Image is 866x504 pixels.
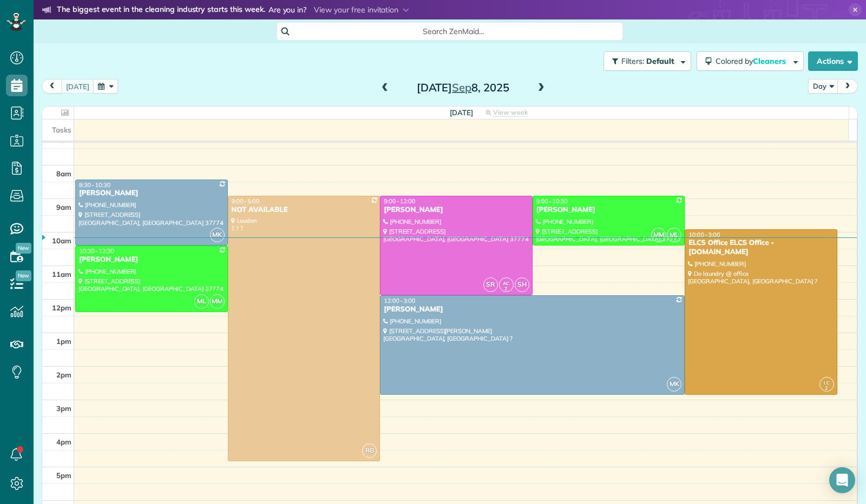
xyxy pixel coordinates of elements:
[450,108,473,117] span: [DATE]
[667,377,681,392] span: MK
[483,277,498,292] span: SR
[78,189,225,198] div: [PERSON_NAME]
[808,79,838,94] button: Day
[56,437,71,446] span: 4pm
[837,79,858,94] button: next
[210,228,225,242] span: MK
[42,79,62,94] button: prev
[395,82,530,94] h2: [DATE] 8, 2025
[52,125,71,134] span: Tasks
[56,203,71,211] span: 9am
[829,467,855,493] div: Open Intercom Messenger
[651,228,666,242] span: MM
[383,305,681,314] div: [PERSON_NAME]
[808,51,858,71] button: Actions
[56,136,71,144] span: 7am
[231,205,377,215] div: NOT AVAILABLE
[57,4,265,16] strong: The biggest event in the cleaning industry starts this week.
[16,243,31,254] span: New
[603,51,691,71] button: Filters: Default
[646,56,675,66] span: Default
[56,370,71,379] span: 2pm
[78,255,225,264] div: [PERSON_NAME]
[598,51,691,71] a: Filters: Default
[452,81,471,94] span: Sep
[536,205,682,215] div: [PERSON_NAME]
[515,277,529,292] span: SH
[16,270,31,281] span: New
[697,51,804,71] button: Colored byCleaners
[56,404,71,413] span: 3pm
[621,56,644,66] span: Filters:
[194,294,209,309] span: ML
[210,294,225,309] span: MM
[56,471,71,480] span: 5pm
[503,280,509,286] span: AC
[52,303,71,312] span: 12pm
[824,380,830,386] span: LC
[667,228,681,242] span: ML
[688,231,720,238] span: 10:00 - 3:00
[268,4,307,16] span: Are you in?
[79,247,114,255] span: 10:30 - 12:30
[383,205,529,215] div: [PERSON_NAME]
[500,284,513,294] small: 2
[688,238,834,257] div: ELCS Office ELCS Office - [DOMAIN_NAME]
[232,197,260,205] span: 9:00 - 5:00
[536,197,568,205] span: 9:00 - 10:30
[61,79,94,94] button: [DATE]
[56,337,71,346] span: 1pm
[56,169,71,178] span: 8am
[384,297,415,304] span: 12:00 - 3:00
[79,181,110,189] span: 8:30 - 10:30
[384,197,415,205] span: 9:00 - 12:00
[362,443,377,458] span: RB
[820,383,834,394] small: 2
[716,56,790,66] span: Colored by
[753,56,788,66] span: Cleaners
[493,108,528,117] span: View week
[52,236,71,245] span: 10am
[42,18,476,32] li: The world’s leading virtual event for cleaning business owners.
[52,270,71,278] span: 11am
